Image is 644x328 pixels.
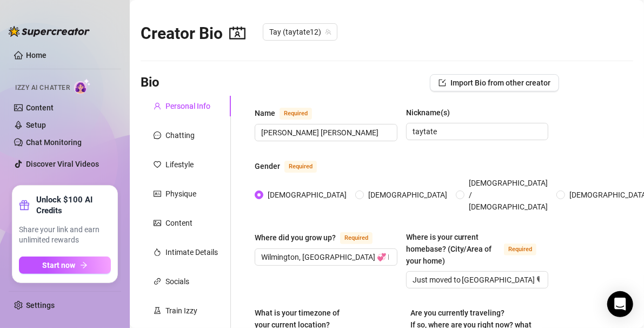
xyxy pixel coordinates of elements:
[43,261,76,270] span: Start now
[261,127,389,139] input: Name
[154,219,161,227] span: picture
[340,232,373,244] span: Required
[255,107,275,119] div: Name
[26,160,99,168] a: Discover Viral Videos
[229,25,245,41] span: contacts
[255,232,336,244] div: Where did you grow up?
[26,138,82,147] a: Chat Monitoring
[80,261,88,269] span: arrow-right
[406,231,500,267] div: Where is your current homebase? (City/Area of your home)
[439,79,446,87] span: import
[413,274,540,286] input: Where is your current homebase? (City/Area of your home)
[406,107,457,119] label: Nickname(s)
[450,78,550,87] span: Import Bio from other creator
[464,177,552,213] span: [DEMOGRAPHIC_DATA] / [DEMOGRAPHIC_DATA]
[26,301,55,310] a: Settings
[165,100,210,112] div: Personal Info
[263,189,351,201] span: [DEMOGRAPHIC_DATA]
[165,275,189,287] div: Socials
[269,24,331,40] span: Tay (taytate12)
[165,217,192,229] div: Content
[141,74,160,91] h3: Bio
[141,23,245,44] h2: Creator Bio
[255,160,329,173] label: Gender
[284,161,317,173] span: Required
[26,103,54,112] a: Content
[165,159,194,170] div: Lifestyle
[165,188,196,200] div: Physique
[364,189,452,201] span: [DEMOGRAPHIC_DATA]
[19,225,111,246] span: Share your link and earn unlimited rewards
[154,102,161,110] span: user
[154,307,161,314] span: experiment
[165,129,195,141] div: Chatting
[255,107,324,120] label: Name
[36,194,111,216] strong: Unlock $100 AI Credits
[15,83,70,93] span: Izzy AI Chatter
[165,305,197,317] div: Train Izzy
[255,231,384,244] label: Where did you grow up?
[74,78,91,94] img: AI Chatter
[154,161,161,168] span: heart
[19,200,30,211] span: gift
[406,231,549,267] label: Where is your current homebase? (City/Area of your home)
[504,244,536,255] span: Required
[154,132,161,139] span: message
[430,74,559,91] button: Import Bio from other creator
[154,278,161,285] span: link
[255,160,280,172] div: Gender
[165,246,218,258] div: Intimate Details
[406,107,450,119] div: Nickname(s)
[325,29,331,35] span: team
[9,26,90,37] img: logo-BBDzfeDw.svg
[26,121,46,129] a: Setup
[154,248,161,256] span: fire
[280,108,312,120] span: Required
[154,190,161,198] span: idcard
[19,257,111,274] button: Start nowarrow-right
[607,291,633,317] div: Open Intercom Messenger
[413,126,540,137] input: Nickname(s)
[261,251,389,263] input: Where did you grow up?
[26,51,47,60] a: Home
